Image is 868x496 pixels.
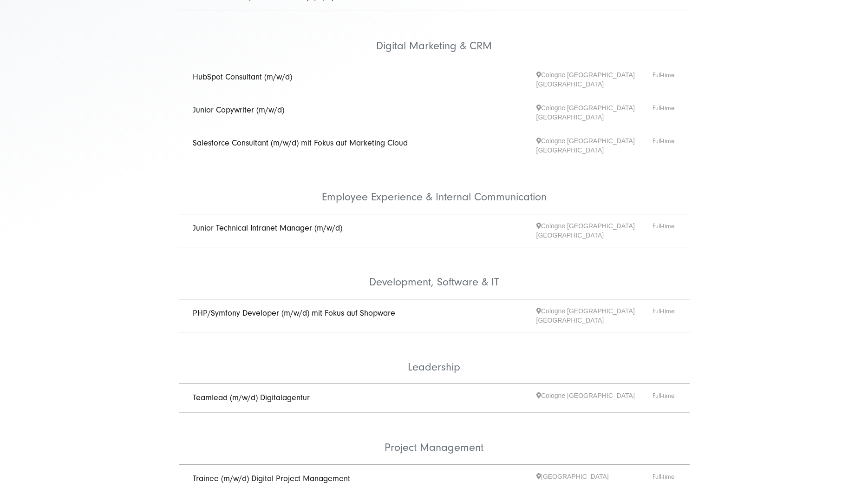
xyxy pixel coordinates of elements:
[193,308,395,318] a: PHP/Symfony Developer (m/w/d) mit Fokus auf Shopware
[193,223,342,233] a: Junior Technical Intranet Manager (m/w/d)
[536,103,653,122] span: Cologne [GEOGRAPHIC_DATA] [GEOGRAPHIC_DATA]
[536,70,653,89] span: Cologne [GEOGRAPHIC_DATA] [GEOGRAPHIC_DATA]
[179,332,690,384] li: Leadership
[179,162,690,214] li: Employee Experience & Internal Communication
[179,11,690,63] li: Digital Marketing & CRM
[179,247,690,299] li: Development, Software & IT
[653,70,676,89] span: Full-time
[193,138,408,148] a: Salesforce Consultant (m/w/d) mit Fokus auf Marketing Cloud
[193,393,310,403] a: Teamlead (m/w/d) Digitalagentur
[536,391,653,405] span: Cologne [GEOGRAPHIC_DATA]
[653,221,676,240] span: Full-time
[536,136,653,155] span: Cologne [GEOGRAPHIC_DATA] [GEOGRAPHIC_DATA]
[653,103,676,122] span: Full-time
[193,72,292,82] a: HubSpot Consultant (m/w/d)
[193,474,350,483] a: Trainee (m/w/d) Digital Project Management
[653,472,676,486] span: Full-time
[653,391,676,405] span: Full-time
[193,105,284,115] a: Junior Copywriter (m/w/d)
[653,136,676,155] span: Full-time
[536,306,653,325] span: Cologne [GEOGRAPHIC_DATA] [GEOGRAPHIC_DATA]
[536,472,653,486] span: [GEOGRAPHIC_DATA]
[179,413,690,465] li: Project Management
[536,221,653,240] span: Cologne [GEOGRAPHIC_DATA] [GEOGRAPHIC_DATA]
[653,306,676,325] span: Full-time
